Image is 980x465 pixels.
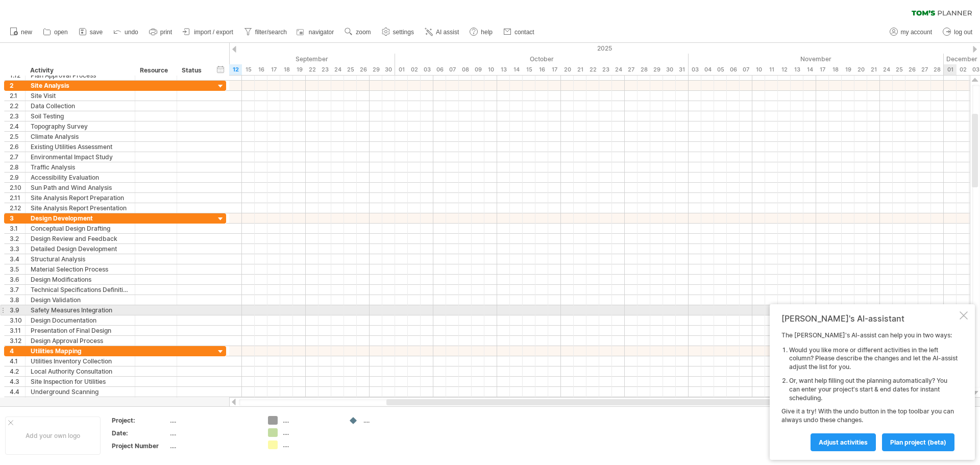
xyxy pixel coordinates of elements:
span: new [21,29,32,36]
div: Resource [140,65,171,76]
div: Existing Utilities Assessment [31,142,130,152]
div: Design Documentation [31,315,130,325]
div: Friday, 14 November 2025 [803,64,816,75]
span: filter/search [255,29,287,36]
div: Friday, 10 October 2025 [484,64,497,75]
div: Traffic Analysis [31,162,130,172]
div: Tuesday, 14 October 2025 [510,64,523,75]
div: Climate Analysis [31,132,130,141]
div: Structural Analysis [31,254,130,264]
span: plan project (beta) [890,438,946,446]
a: log out [940,26,975,39]
div: Monday, 3 November 2025 [689,64,701,75]
a: undo [111,26,141,39]
div: 3.6 [10,275,25,284]
div: Date: [112,429,168,437]
div: Monday, 6 October 2025 [433,64,446,75]
div: 2.8 [10,162,25,172]
div: Tuesday, 28 October 2025 [638,64,650,75]
a: save [76,26,106,39]
div: Friday, 21 November 2025 [867,64,880,75]
div: 3.5 [10,264,25,274]
span: open [54,29,68,36]
div: Wednesday, 26 November 2025 [905,64,918,75]
span: import / export [194,29,233,36]
a: filter/search [241,26,290,39]
div: .... [363,416,419,425]
div: Friday, 28 November 2025 [931,64,944,75]
a: my account [887,26,935,39]
div: .... [170,442,256,450]
div: Design Validation [31,295,130,305]
div: 3.4 [10,254,25,264]
div: Friday, 17 October 2025 [548,64,561,75]
div: Tuesday, 30 September 2025 [382,64,395,75]
div: Thursday, 16 October 2025 [535,64,548,75]
div: 3.8 [10,295,25,305]
div: Thursday, 6 November 2025 [727,64,740,75]
div: Thursday, 25 September 2025 [344,64,357,75]
a: AI assist [422,26,462,39]
span: settings [393,29,414,36]
div: Utilities Inventory Collection [31,356,130,366]
div: Tuesday, 11 November 2025 [765,64,778,75]
div: 3.7 [10,285,25,295]
div: Detailed Design Development [31,244,130,254]
span: Adjust activities [819,438,868,446]
a: navigator [295,26,337,39]
div: 3.11 [10,326,25,335]
div: 3 [10,213,25,223]
div: Data Analysis and Interpretation [31,397,130,407]
div: Local Authority Consultation [31,366,130,376]
a: plan project (beta) [882,433,954,451]
div: Wednesday, 15 October 2025 [523,64,535,75]
div: Site Analysis [31,81,130,90]
div: Friday, 24 October 2025 [612,64,625,75]
span: my account [901,29,932,36]
a: zoom [342,26,374,39]
a: Adjust activities [811,433,876,451]
div: The [PERSON_NAME]'s AI-assist can help you in two ways: Give it a try! With the undo button in th... [781,331,958,451]
div: Tuesday, 16 September 2025 [255,64,267,75]
div: 2.4 [10,121,25,131]
div: October 2025 [395,54,689,64]
div: Utilities Mapping [31,346,130,356]
div: Presentation of Final Design [31,326,130,335]
span: navigator [309,29,334,36]
div: Tuesday, 23 September 2025 [318,64,331,75]
div: Monday, 15 September 2025 [242,64,255,75]
span: help [481,29,493,36]
div: Friday, 7 November 2025 [740,64,752,75]
a: settings [379,26,417,39]
div: 2.11 [10,193,25,203]
div: Wednesday, 19 November 2025 [842,64,854,75]
div: 4.4 [10,387,25,397]
span: save [90,29,103,36]
div: Wednesday, 12 November 2025 [778,64,791,75]
div: 2.10 [10,183,25,192]
div: 3.9 [10,305,25,315]
div: Project Number [112,442,168,450]
div: Design Approval Process [31,336,130,346]
div: Technical Specifications Definition [31,285,130,295]
div: Design Modifications [31,275,130,284]
a: print [146,26,175,39]
div: September 2025 [114,54,395,64]
div: Thursday, 30 October 2025 [663,64,676,75]
div: 4.2 [10,366,25,376]
div: Friday, 12 September 2025 [229,64,242,75]
a: contact [501,26,537,39]
div: .... [170,416,256,425]
div: Wednesday, 29 October 2025 [650,64,663,75]
div: Wednesday, 5 November 2025 [714,64,727,75]
div: 2.12 [10,203,25,213]
div: 4 [10,346,25,356]
div: Wednesday, 17 September 2025 [267,64,280,75]
div: 3.10 [10,315,25,325]
a: import / export [180,26,236,39]
div: Monday, 10 November 2025 [752,64,765,75]
div: Monday, 24 November 2025 [880,64,893,75]
div: Wednesday, 24 September 2025 [331,64,344,75]
div: Tuesday, 18 November 2025 [829,64,842,75]
div: Environmental Impact Study [31,152,130,162]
